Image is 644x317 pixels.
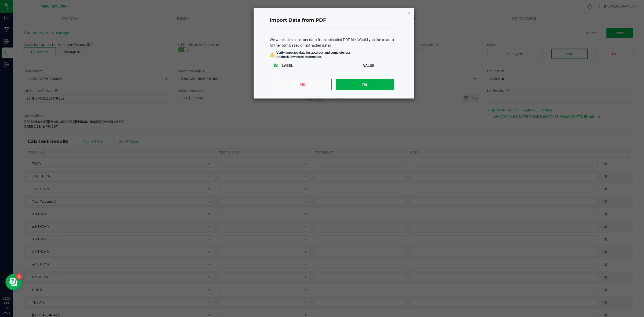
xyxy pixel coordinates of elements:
[270,52,274,57] div: ⚠️
[363,61,398,70] th: VALUE
[274,79,331,90] button: No
[407,10,411,16] button: Close
[16,273,22,280] iframe: Resource center unread badge
[5,274,21,290] iframe: Resource center
[336,79,393,90] button: Yes
[270,37,398,48] div: We were able to extract data from uploaded PDF file. Would you like to auto-fill the form based o...
[282,61,363,70] th: LABEL
[270,17,398,24] h4: Import Data from PDF
[276,50,351,59] p: Verify imported data for accuracy and completeness. Uncheck unwanted information.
